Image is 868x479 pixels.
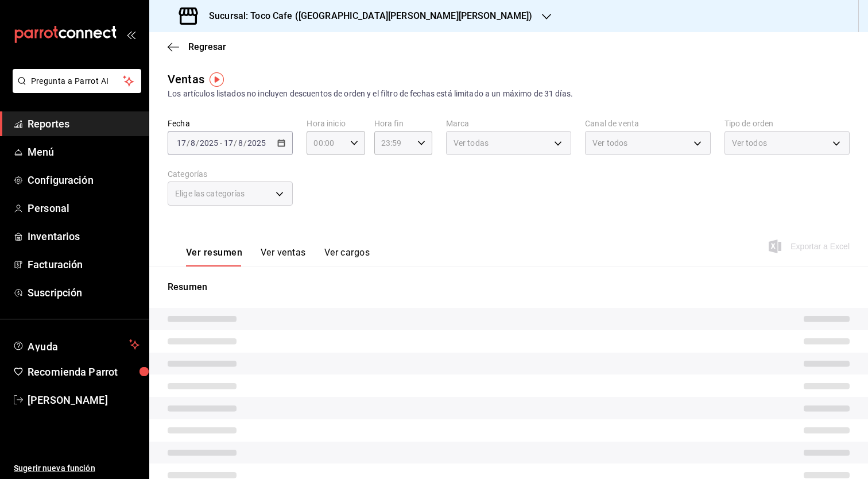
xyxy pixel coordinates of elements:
span: Regresar [188,41,226,52]
span: / [196,138,199,148]
label: Fecha [168,119,293,128]
input: ---- [247,138,266,148]
span: / [187,138,190,148]
span: Elige las categorías [175,188,245,199]
button: Ver cargos [324,247,370,266]
label: Hora inicio [307,119,365,128]
input: -- [223,138,234,148]
span: Personal [28,200,139,216]
div: Ventas [168,71,204,88]
span: Pregunta a Parrot AI [31,75,123,87]
span: Facturación [28,257,139,272]
button: Regresar [168,41,226,52]
span: Recomienda Parrot [28,364,139,380]
span: Sugerir nueva función [14,462,139,474]
button: open_drawer_menu [126,30,135,39]
label: Canal de venta [585,119,710,128]
a: Pregunta a Parrot AI [8,83,141,95]
label: Categorías [168,170,293,178]
label: Hora fin [374,119,432,128]
input: ---- [199,138,219,148]
label: Marca [446,119,571,128]
span: Ver todos [732,137,767,149]
span: Inventarios [28,229,139,244]
span: Reportes [28,116,139,132]
span: / [234,138,237,148]
p: Resumen [168,280,850,294]
input: -- [176,138,187,148]
div: navigation tabs [186,247,370,266]
span: Ayuda [28,338,125,351]
span: Suscripción [28,285,139,300]
span: / [243,138,247,148]
img: Tooltip marker [210,72,224,87]
span: Configuración [28,172,139,188]
span: Menú [28,144,139,160]
div: Los artículos listados no incluyen descuentos de orden y el filtro de fechas está limitado a un m... [168,88,850,100]
label: Tipo de orden [724,119,850,128]
span: Ver todos [592,137,627,149]
h3: Sucursal: Toco Cafe ([GEOGRAPHIC_DATA][PERSON_NAME][PERSON_NAME]) [200,9,533,23]
button: Ver resumen [186,247,242,266]
span: Ver todas [454,137,489,149]
span: - [220,138,222,148]
input: -- [238,138,243,148]
span: [PERSON_NAME] [28,392,139,408]
button: Pregunta a Parrot AI [13,69,141,93]
input: -- [190,138,196,148]
button: Ver ventas [261,247,306,266]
